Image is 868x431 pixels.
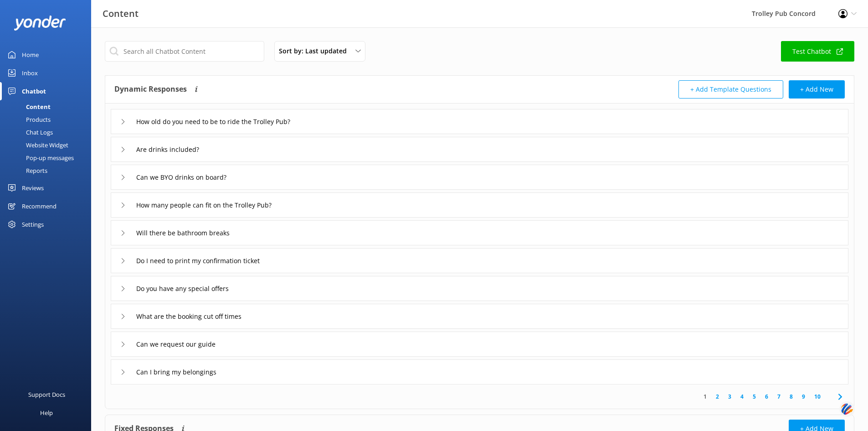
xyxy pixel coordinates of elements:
[699,392,711,401] a: 1
[5,139,68,151] div: Website Widget
[839,400,855,417] img: svg+xml;base64,PHN2ZyB3aWR0aD0iNDQiIGhlaWdodD0iNDQiIHZpZXdCb3g9IjAgMCA0NCA0NCIgZmlsbD0ibm9uZSIgeG...
[40,404,53,422] div: Help
[781,41,854,62] a: Test Chatbot
[279,46,352,56] span: Sort by: Last updated
[797,392,810,401] a: 9
[5,100,91,113] a: Content
[5,113,51,126] div: Products
[5,164,47,177] div: Reports
[114,80,187,99] h4: Dynamic Responses
[724,392,736,401] a: 3
[789,80,845,99] button: + Add New
[22,215,44,234] div: Settings
[748,392,760,401] a: 5
[773,392,785,401] a: 7
[678,80,783,99] button: + Add Template Questions
[810,392,825,401] a: 10
[22,179,44,197] div: Reviews
[711,392,724,401] a: 2
[736,392,748,401] a: 4
[22,197,56,215] div: Recommend
[760,392,773,401] a: 6
[5,151,91,164] a: Pop-up messages
[5,126,91,139] a: Chat Logs
[22,82,46,100] div: Chatbot
[785,392,797,401] a: 8
[5,151,74,164] div: Pop-up messages
[22,46,39,64] div: Home
[5,100,51,113] div: Content
[5,126,53,139] div: Chat Logs
[103,6,139,21] h3: Content
[28,385,65,404] div: Support Docs
[105,41,264,62] input: Search all Chatbot Content
[22,64,38,82] div: Inbox
[14,16,66,31] img: yonder-white-logo.png
[5,164,91,177] a: Reports
[5,113,91,126] a: Products
[5,139,91,151] a: Website Widget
